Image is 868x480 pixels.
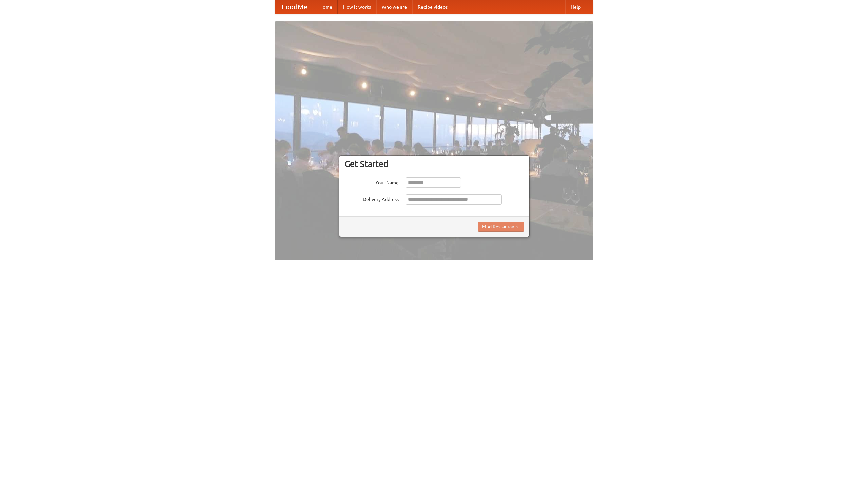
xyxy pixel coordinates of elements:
a: Home [314,0,338,14]
a: Recipe videos [412,0,453,14]
label: Your Name [344,177,399,186]
h3: Get Started [344,159,524,169]
a: Who we are [376,0,412,14]
button: Find Restaurants! [478,222,524,232]
a: FoodMe [275,0,314,14]
a: How it works [338,0,376,14]
a: Help [565,0,586,14]
label: Delivery Address [344,194,399,203]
